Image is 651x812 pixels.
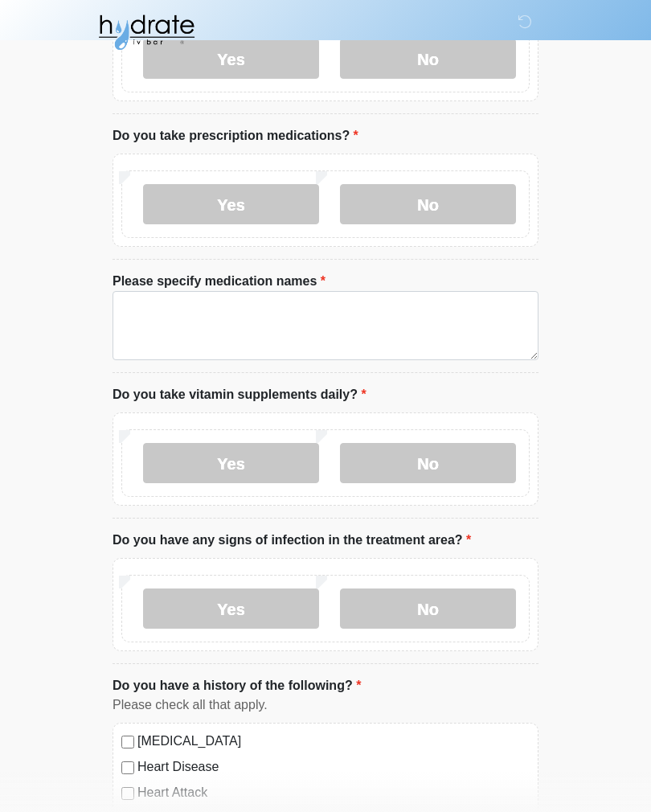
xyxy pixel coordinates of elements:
label: No [340,588,516,629]
img: Hydrate IV Bar - Fort Collins Logo [96,12,196,52]
label: Do you have any signs of infection in the treatment area? [113,531,471,550]
div: Please check all that apply. [113,695,538,715]
label: Heart Attack [137,783,530,802]
label: Heart Disease [137,757,530,777]
label: No [340,443,516,483]
label: Do you take prescription medications? [113,126,358,146]
input: Heart Attack [121,787,134,800]
label: Yes [143,184,319,224]
label: No [340,184,516,224]
input: Heart Disease [121,761,134,774]
label: [MEDICAL_DATA] [137,732,530,751]
label: Do you have a history of the following? [113,676,361,695]
label: Please specify medication names [113,272,325,291]
label: Yes [143,443,319,483]
label: Yes [143,588,319,629]
label: Do you take vitamin supplements daily? [113,385,366,404]
input: [MEDICAL_DATA] [121,736,134,748]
